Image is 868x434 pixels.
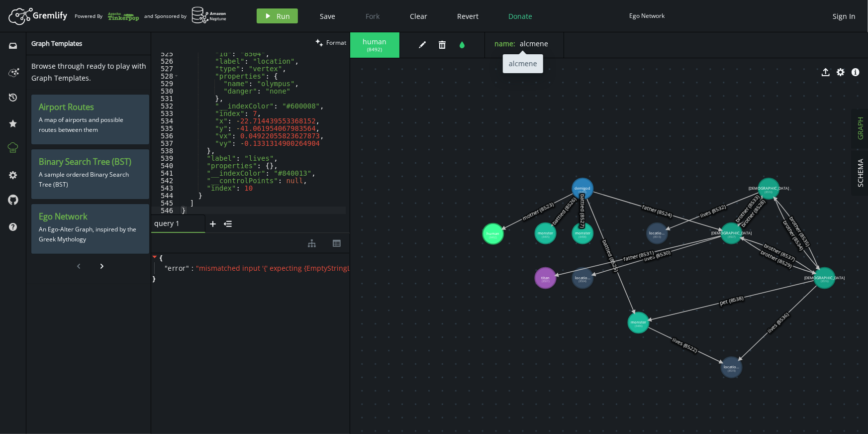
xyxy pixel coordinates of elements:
[489,235,497,239] tspan: (8492)
[501,8,540,23] button: Donate
[579,190,586,194] tspan: (8489)
[579,280,586,284] tspan: (8504)
[575,230,590,235] tspan: monster
[541,280,549,284] tspan: (8501)
[151,65,180,72] div: 527
[277,11,290,21] span: Run
[728,369,736,373] tspan: (8519)
[719,294,744,307] text: pet (8538)
[410,11,428,21] span: Clear
[151,199,180,207] div: 545
[151,184,180,192] div: 543
[486,231,499,236] tspan: human
[828,8,861,23] button: Sign In
[541,275,550,280] tspan: titan
[320,11,336,21] span: Save
[541,235,549,239] tspan: (8495)
[579,194,586,228] text: battled (8527)
[151,95,180,102] div: 531
[367,46,382,53] span: ( 8492 )
[151,207,180,214] div: 546
[711,230,752,235] tspan: [DEMOGRAPHIC_DATA]
[39,112,142,137] p: A map of airports and possible routes between them
[154,219,194,228] span: query 1
[509,11,533,21] span: Donate
[192,264,194,273] span: :
[151,154,180,162] div: 539
[151,57,180,65] div: 526
[575,186,590,191] tspan: demigod
[257,8,298,23] button: Run
[151,117,180,124] div: 534
[653,235,661,239] tspan: (8513)
[39,167,142,192] p: A sample ordered Binary Search Tree (BST)
[151,147,180,154] div: 538
[151,274,155,283] span: }
[856,159,865,188] span: SCHEMA
[520,39,549,48] span: alcmene
[724,365,739,370] tspan: locatio...
[575,275,590,280] tspan: locatio...
[151,80,180,87] div: 529
[634,325,642,328] tspan: (8486)
[151,102,180,109] div: 532
[765,190,772,194] tspan: (8510)
[39,102,142,112] h3: Airport Routes
[192,6,227,24] img: AWS Neptune
[151,50,180,57] div: 525
[39,212,142,222] h3: Ego Network
[165,263,168,273] span: "
[728,235,736,239] tspan: (8507)
[31,61,146,83] span: Browse through ready to play with Graph Templates.
[833,11,856,21] span: Sign In
[151,162,180,169] div: 540
[622,249,655,263] text: father (8531)
[749,186,789,191] tspan: [DEMOGRAPHIC_DATA]
[168,264,187,273] span: error
[630,12,665,19] div: Ego Network
[39,157,142,167] h3: Binary Search Tree (BST)
[313,8,343,23] button: Save
[151,109,180,117] div: 533
[649,230,665,235] tspan: locatio...
[821,280,829,284] tspan: (8516)
[196,263,385,273] span: " mismatched input '{' expecting {EmptyStringLiteral, 'g'} "
[151,177,180,184] div: 542
[312,32,350,53] button: Format
[503,54,543,73] div: alcmene
[31,39,82,48] span: Graph Templates
[538,230,553,235] tspan: monster
[579,235,586,239] tspan: (8498)
[151,169,180,177] div: 541
[151,87,180,95] div: 530
[144,6,227,25] div: and Sponsored by
[358,8,388,23] button: Fork
[450,8,486,23] button: Revert
[151,132,180,139] div: 536
[160,253,162,262] span: {
[151,192,180,199] div: 544
[804,275,845,280] tspan: [DEMOGRAPHIC_DATA]
[366,11,380,21] span: Fork
[151,124,180,132] div: 535
[458,11,479,21] span: Revert
[151,72,180,80] div: 528
[403,8,435,23] button: Clear
[495,39,516,48] label: name :
[186,263,190,273] span: "
[75,7,139,25] div: Powered By
[631,320,646,325] tspan: monster
[360,37,389,46] span: human
[39,222,142,247] p: An Ego-Alter Graph, inspired by the Greek Mythology
[856,117,865,140] span: GRAPH
[151,139,180,147] div: 537
[327,38,347,47] span: Format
